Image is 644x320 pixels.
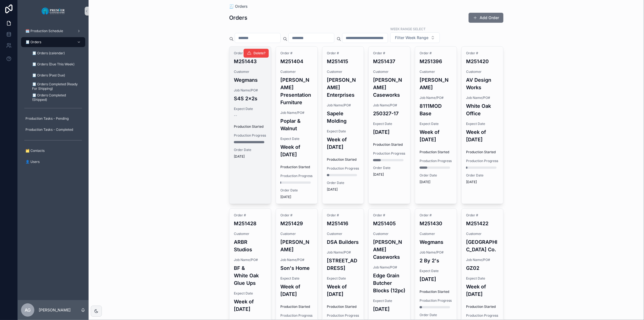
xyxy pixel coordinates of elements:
span: Job Name/PO# [327,103,359,107]
span: Customer [466,70,499,74]
h4: Week of [DATE] [466,128,499,143]
a: 👤 Users [21,157,85,167]
span: Customer [280,232,313,236]
span: Expect Date [327,129,359,134]
a: 🧾 Orders [21,37,85,47]
span: Order # [280,213,313,217]
span: Production Started [234,124,267,129]
span: Production Started [280,165,313,169]
h4: Wegmans [420,238,452,246]
span: Production Progress [466,313,499,318]
h4: [STREET_ADDRESS] [327,257,359,272]
span: Order # [280,51,313,55]
h4: M251420 [466,58,499,65]
span: Production Started [327,304,359,309]
span: -- [234,113,237,118]
span: Production Progress [280,313,313,318]
span: Production Progress [280,174,313,178]
span: Production Started [280,304,313,309]
h4: [PERSON_NAME] [280,238,313,253]
span: Job Name/PO# [466,258,499,262]
button: Delete? [244,49,269,58]
h4: M251429 [280,220,313,227]
span: 🧾 Orders (calendar) [32,51,65,55]
span: Expect Date [234,107,267,111]
span: 🗂️ Contacts [25,149,45,153]
span: Production Progress [373,151,406,156]
span: Production Tasks - Pending [25,116,69,121]
h4: [DATE] [373,128,406,136]
span: Production Tasks - Completed [25,127,73,132]
h4: [PERSON_NAME] Caseworks [373,76,406,99]
span: Order # [466,51,499,55]
h4: M251422 [466,220,499,227]
span: Order # [234,213,267,217]
span: Job Name/PO# [420,250,452,255]
a: 🗓️ Production Schedule [21,26,85,36]
span: Job Name/PO# [280,111,313,115]
h4: [PERSON_NAME] Enterprises [327,76,359,99]
span: Job Name/PO# [373,265,406,270]
h4: BF & White Oak Glue Ups [234,264,267,287]
span: Order # [327,51,359,55]
span: 🗓️ Production Schedule [25,29,63,33]
span: Order Date [466,173,499,178]
button: Add Order [469,13,503,23]
span: Order # [373,213,406,217]
h4: Week of [DATE] [420,128,452,143]
h4: M251430 [420,220,452,227]
span: Production Progress [420,159,452,163]
h4: [DATE] [420,275,452,283]
span: Production Started [327,157,359,162]
span: Job Name/PO# [373,103,406,107]
a: Production Tasks - Pending [21,114,85,124]
h4: M251396 [420,58,452,65]
a: Order #M251415Customer[PERSON_NAME] EnterprisesJob Name/PO#Sapele MoldingExpect DateWeek of [DATE... [322,46,364,204]
a: 🧾 Orders (Due This Week) [28,59,85,69]
a: Order #M251420CustomerAV Design WorksJob Name/PO#White Oak OfficeExpect DateWeek of [DATE]Product... [461,46,503,204]
h4: [DATE] [373,305,406,313]
a: Order #M251437Customer[PERSON_NAME] CaseworksJob Name/PO#250327-17Expect Date[DATE]Production Sta... [368,46,410,204]
span: Expect Date [327,276,359,281]
p: [PERSON_NAME] [39,307,71,313]
span: Order Date [280,188,313,193]
h4: 250327-17 [373,110,406,117]
span: [DATE] [420,180,452,184]
span: Order # [373,51,406,55]
a: 🧾 Orders (calendar) [28,48,85,58]
h4: White Oak Office [466,102,499,117]
h4: M251437 [373,58,406,65]
h4: S4S 2x2s [234,95,267,102]
h1: Orders [229,14,247,22]
span: Production Started [466,150,499,154]
span: Expect Date [466,122,499,126]
h4: [PERSON_NAME] Caseworks [373,238,406,261]
span: Job Name/PO# [327,250,359,255]
span: 🧾 Orders (Past Due) [32,73,65,78]
span: Production Started [420,150,452,154]
span: AG [25,307,31,313]
a: Order #M251404Customer[PERSON_NAME] Presentation FurnitureJob Name/PO#Poplar & WalnutExpect DateW... [276,46,318,204]
span: Expect Date [420,122,452,126]
h4: M251415 [327,58,359,65]
span: Customer [327,70,359,74]
span: Order # [466,213,499,217]
a: 🧾 Orders [229,4,248,9]
span: 🧾 Orders (Due This Week) [32,62,74,66]
h4: 8111MOD Base [420,102,452,117]
span: Customer [373,232,406,236]
span: 🧾 Orders [25,40,41,44]
span: Order # [234,51,267,55]
span: Job Name/PO# [466,96,499,100]
span: [DATE] [327,187,359,192]
img: App logo [41,7,65,16]
span: Expect Date [420,269,452,273]
h4: M251428 [234,220,267,227]
div: scrollable content [18,22,89,174]
span: Production Started [420,290,452,294]
span: Expect Date [373,299,406,303]
span: Production Started [373,142,406,147]
h4: 2 By 2's [420,257,452,264]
